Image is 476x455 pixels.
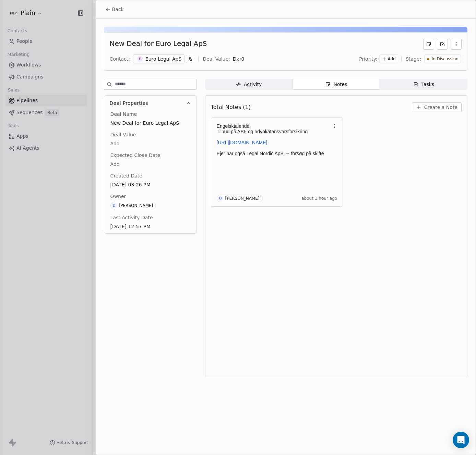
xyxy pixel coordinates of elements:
span: Owner [109,193,128,200]
span: Created Date [109,172,144,179]
span: Expected Close Date [109,152,162,159]
div: Open Intercom Messenger [453,432,469,448]
p: Ejer har også Legal Nordic ApS → forsøg på skifte [217,151,331,156]
div: D [113,203,116,208]
span: Deal Properties [110,100,148,107]
span: Add [110,161,190,168]
span: Priority: [359,56,378,62]
p: Engelsktalende. [217,123,331,129]
div: Euro Legal ApS [145,56,182,62]
div: Activity [236,81,262,88]
span: E [137,56,143,62]
div: Tasks [413,81,435,88]
button: Back [101,3,128,15]
div: Contact: [110,56,130,62]
button: Deal Properties [104,96,197,111]
span: Deal Value [109,131,138,138]
span: Back [112,6,124,13]
span: Stage: [406,56,421,62]
span: [DATE] 12:57 PM [110,223,190,230]
div: [PERSON_NAME] [225,196,260,201]
span: In Discussion [432,56,459,62]
span: Dkr 0 [233,56,245,62]
span: Last Activity Date [109,214,154,221]
a: [URL][DOMAIN_NAME] [217,140,267,145]
button: Create a Note [412,102,462,112]
span: Deal Name [109,111,139,118]
span: Total Notes (1) [211,103,251,111]
p: Tilbud på ASF og advokatansvarsforsikring [217,129,331,134]
span: New Deal for Euro Legal ApS [110,120,190,126]
div: D [219,196,222,201]
div: Deal Value: [203,56,230,62]
div: New Deal for Euro Legal ApS [110,39,207,50]
span: [DATE] 03:26 PM [110,181,190,188]
div: [PERSON_NAME] [119,203,153,208]
span: Add [110,140,190,147]
span: Add [388,56,395,62]
span: Create a Note [424,104,457,111]
div: Deal Properties [104,111,197,233]
span: about 1 hour ago [301,196,337,201]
